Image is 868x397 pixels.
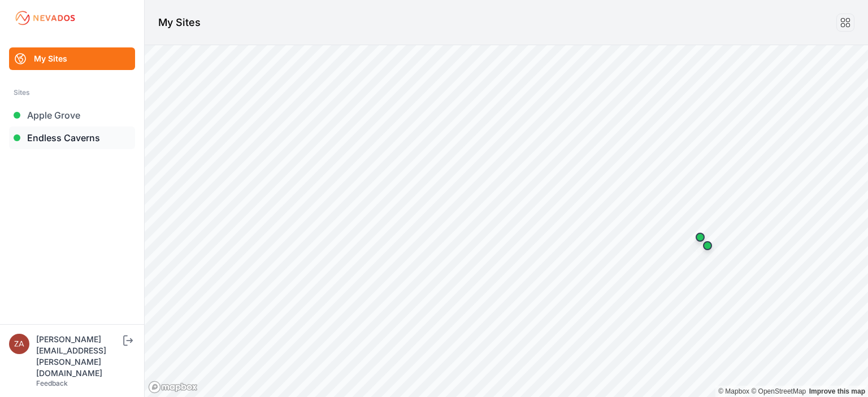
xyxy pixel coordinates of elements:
img: Nevados [14,9,77,27]
canvas: Map [145,45,868,397]
div: [PERSON_NAME][EMAIL_ADDRESS][PERSON_NAME][DOMAIN_NAME] [36,334,121,379]
a: My Sites [9,47,135,70]
a: Mapbox [718,387,749,395]
div: Sites [14,86,131,99]
a: Mapbox logo [148,381,198,394]
div: Map marker [689,226,711,248]
a: Feedback [36,379,68,387]
a: OpenStreetMap [751,387,806,395]
h1: My Sites [158,15,201,30]
a: Apple Grove [9,104,135,126]
img: zachary.brogan@energixrenewables.com [9,334,29,354]
a: Map feedback [809,387,865,395]
a: Endless Caverns [9,126,135,149]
